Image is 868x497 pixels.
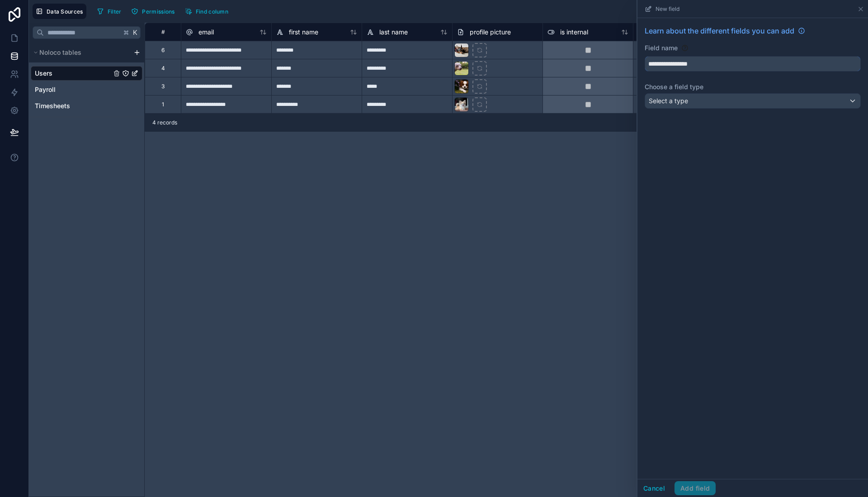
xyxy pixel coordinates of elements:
[161,83,165,90] div: 3
[560,28,588,37] span: is internal
[33,4,86,19] button: Data Sources
[645,82,861,91] label: Choose a field type
[470,28,511,37] span: profile picture
[128,5,178,18] button: Permissions
[161,65,165,72] div: 4
[649,97,688,105] span: Select a type
[162,101,164,108] div: 1
[637,481,671,496] button: Cancel
[379,28,408,37] span: last name
[152,119,177,126] span: 4 records
[94,5,125,18] button: Filter
[132,29,138,36] span: K
[645,93,861,109] button: Select a type
[645,43,678,53] label: Field name
[645,25,805,36] a: Learn about the different fields you can add
[182,5,231,18] button: Find column
[198,28,214,37] span: email
[161,47,165,54] div: 6
[645,25,794,36] span: Learn about the different fields you can add
[656,5,679,13] span: New field
[108,8,122,15] span: Filter
[47,8,83,15] span: Data Sources
[128,5,181,18] a: Permissions
[152,29,174,35] div: #
[142,8,175,15] span: Permissions
[289,28,318,37] span: first name
[196,8,228,15] span: Find column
